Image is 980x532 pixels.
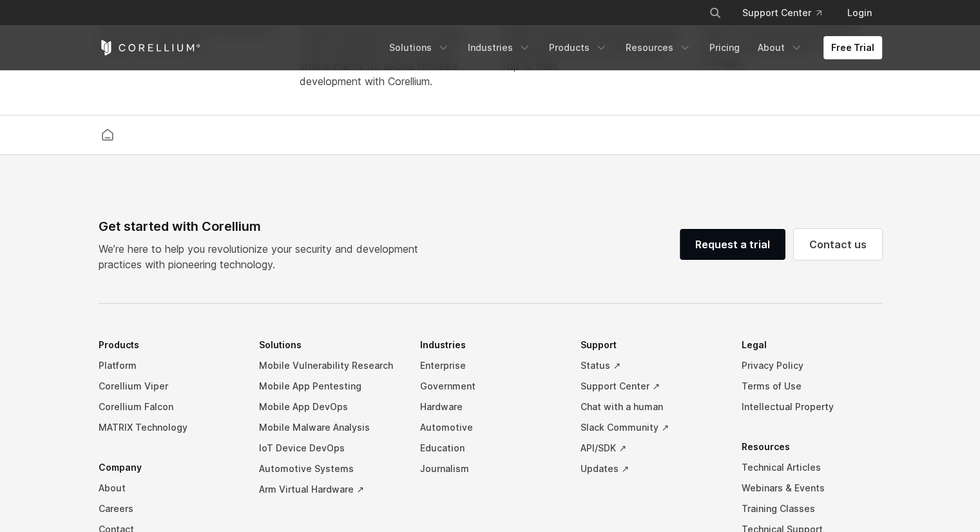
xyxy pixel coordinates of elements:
a: Support Center [732,1,832,25]
a: Webinars & Events [742,478,882,498]
a: Training Classes [742,498,882,519]
a: Free Trial [823,36,882,59]
a: Status ↗ [581,355,721,376]
a: Pricing [702,36,747,59]
a: Education [420,438,561,458]
a: Arm Virtual Hardware ↗ [259,479,399,500]
a: Mobile App DevOps [259,397,399,417]
a: Mobile Malware Analysis [259,417,399,438]
div: Navigation Menu [693,1,882,25]
a: Support Center ↗ [581,376,721,397]
div: Navigation Menu [381,36,882,59]
a: About [750,36,811,59]
a: Request a trial [680,229,785,260]
a: Mobile Vulnerability Research [259,355,399,376]
a: Platform [99,355,239,376]
a: Enterprise [420,355,561,376]
a: Updates ↗ [581,458,721,479]
a: MATRIX Technology [99,417,239,438]
a: Corellium home [96,126,119,144]
p: We’re here to help you revolutionize your security and development practices with pioneering tech... [99,241,428,272]
a: Corellium Home [99,40,201,55]
a: Products [541,36,615,59]
a: Privacy Policy [742,355,882,376]
a: Solutions [381,36,457,59]
a: Government [420,376,561,397]
a: Intellectual Property [742,397,882,417]
a: Login [837,1,882,25]
a: Resources [618,36,699,59]
a: Journalism [420,458,561,479]
button: Search [704,1,727,25]
a: Contact us [794,229,882,260]
a: Industries [460,36,539,59]
a: Chat with a human [581,397,721,417]
a: About [99,478,239,498]
div: Get started with Corellium [99,217,428,236]
a: Hardware [420,397,561,417]
a: Automotive Systems [259,458,399,479]
a: Corellium Falcon [99,397,239,417]
a: Corellium Viper [99,376,239,397]
a: Mobile App Pentesting [259,376,399,397]
a: Automotive [420,417,561,438]
a: Careers [99,498,239,519]
a: Technical Articles [742,457,882,478]
a: IoT Device DevOps [259,438,399,458]
a: Terms of Use [742,376,882,397]
a: API/SDK ↗ [581,438,721,458]
a: Slack Community ↗ [581,417,721,438]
